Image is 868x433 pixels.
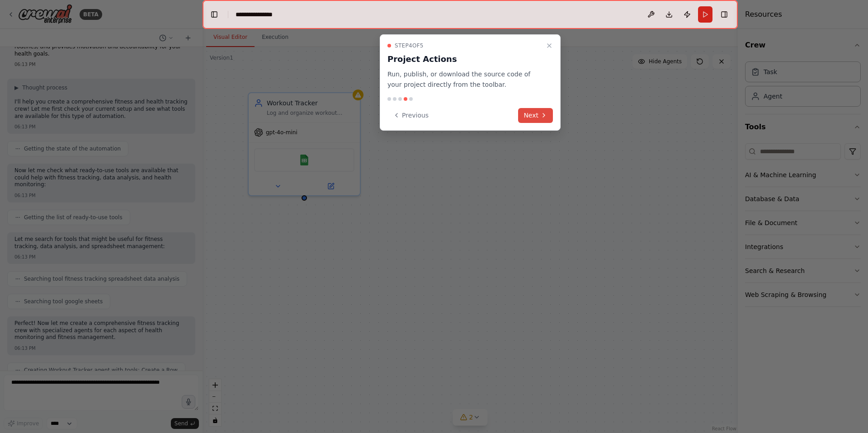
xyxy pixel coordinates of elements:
span: Step 4 of 5 [395,42,424,49]
p: Run, publish, or download the source code of your project directly from the toolbar. [387,69,542,90]
button: Hide left sidebar [208,8,221,21]
button: Close walkthrough [544,40,555,51]
button: Previous [387,108,434,123]
h3: Project Actions [387,53,542,66]
button: Next [518,108,553,123]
